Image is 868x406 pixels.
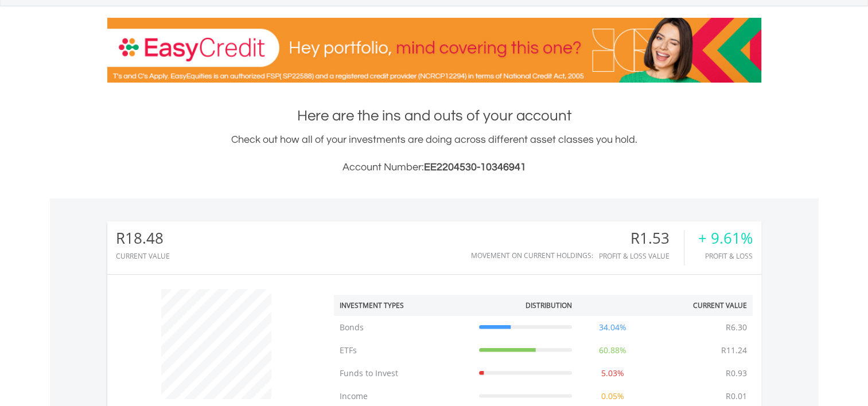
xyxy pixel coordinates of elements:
[107,106,761,126] h1: Here are the ins and outs of your account
[471,252,593,259] div: Movement on Current Holdings:
[720,316,753,339] td: R6.30
[116,252,170,260] div: CURRENT VALUE
[578,316,648,339] td: 34.04%
[107,132,761,175] div: Check out how all of your investments are doing across different asset classes you hold.
[648,295,753,316] th: Current Value
[578,362,648,385] td: 5.03%
[698,252,753,260] div: Profit & Loss
[599,230,684,247] div: R1.53
[715,339,753,362] td: R11.24
[116,230,170,247] div: R18.48
[578,339,648,362] td: 60.88%
[599,252,684,260] div: Profit & Loss Value
[107,159,761,175] h3: Account Number:
[720,362,753,385] td: R0.93
[107,18,761,83] img: EasyCredit Promotion Banner
[334,316,473,339] td: Bonds
[334,362,473,385] td: Funds to Invest
[698,230,753,247] div: + 9.61%
[334,295,473,316] th: Investment Types
[334,339,473,362] td: ETFs
[424,162,526,173] span: EE2204530-10346941
[526,300,572,310] div: Distribution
